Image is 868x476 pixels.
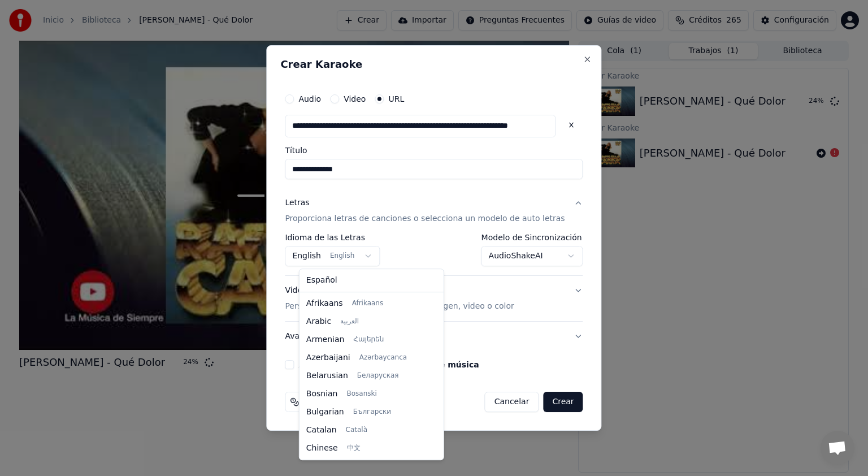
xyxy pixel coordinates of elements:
button: Confirmación de uso de música [340,361,479,369]
label: Audio [298,95,321,103]
label: Idioma de las Letras [285,233,380,241]
span: Arabic [306,316,331,327]
span: Български [353,408,391,417]
span: Armenian [306,334,345,345]
span: Bulgarian [306,406,344,418]
span: Català [346,426,367,435]
label: Modelo de Sincronización [481,233,583,241]
span: Español [306,275,337,286]
span: العربية [340,317,359,326]
span: Bosnian [306,388,338,400]
button: Avanzado [285,322,583,351]
label: Acepto la [298,361,479,369]
span: Afrikaans [352,299,384,308]
span: Bosanski [346,390,376,399]
button: Crear [543,392,583,412]
span: Chinese [306,443,338,454]
div: Letras [285,197,309,209]
label: URL [388,95,404,103]
p: Personalizar video de karaoke: usar imagen, video o color [285,301,514,312]
h2: Crear Karaoke [280,59,587,70]
span: Azərbaycanca [359,353,407,362]
span: 中文 [347,444,361,453]
div: Video [285,285,514,312]
label: Título [285,146,583,154]
span: Afrikaans [306,298,343,309]
span: Belarusian [306,370,348,382]
span: Catalan [306,425,337,436]
label: Video [344,95,366,103]
span: Azerbaijani [306,352,350,364]
span: Հայերեն [353,335,384,344]
p: Proporciona letras de canciones o selecciona un modelo de auto letras [285,213,565,224]
span: Беларуская [357,371,399,380]
button: Cancelar [485,392,539,412]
